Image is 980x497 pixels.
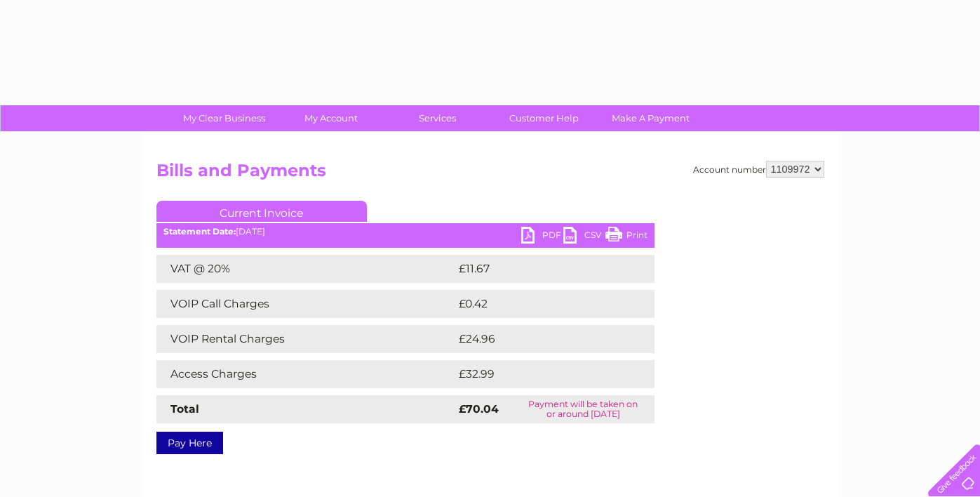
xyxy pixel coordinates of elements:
[593,105,709,131] a: Make A Payment
[512,395,654,423] td: Payment will be taken on or around [DATE]
[459,402,499,416] strong: £70.04
[156,255,455,283] td: VAT @ 20%
[156,290,455,318] td: VOIP Call Charges
[156,227,655,237] div: [DATE]
[455,325,627,353] td: £24.96
[521,227,563,247] a: PDF
[163,226,236,237] b: Statement Date:
[170,402,199,416] strong: Total
[486,105,602,131] a: Customer Help
[273,105,389,131] a: My Account
[156,432,223,454] a: Pay Here
[156,325,455,353] td: VOIP Rental Charges
[455,290,622,318] td: £0.42
[605,227,647,247] a: Print
[166,105,282,131] a: My Clear Business
[693,161,824,178] div: Account number
[380,105,495,131] a: Services
[156,360,455,388] td: Access Charges
[563,227,605,247] a: CSV
[156,161,824,187] h2: Bills and Payments
[455,360,626,388] td: £32.99
[455,255,624,283] td: £11.67
[156,201,367,222] a: Current Invoice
